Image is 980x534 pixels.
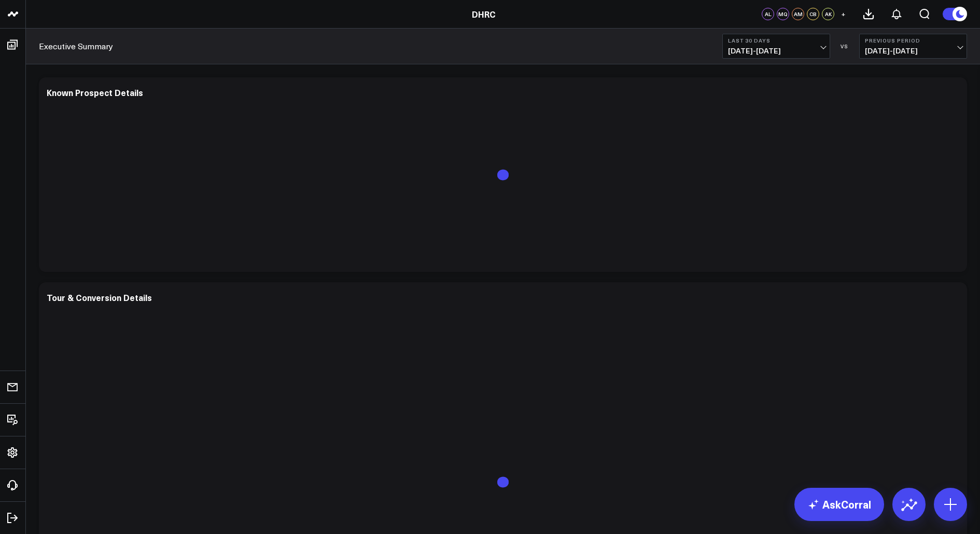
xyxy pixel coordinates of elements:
[792,8,804,20] div: AM
[865,47,961,55] span: [DATE] - [DATE]
[777,8,789,20] div: MQ
[865,37,961,44] b: Previous Period
[47,87,143,98] div: Known Prospect Details
[822,8,834,20] div: AK
[728,37,824,44] b: Last 30 Days
[859,34,967,59] button: Previous Period[DATE]-[DATE]
[762,8,774,20] div: AL
[39,40,113,52] a: Executive Summary
[835,43,854,49] div: VS
[728,47,824,55] span: [DATE] - [DATE]
[47,292,152,303] div: Tour & Conversion Details
[807,8,819,20] div: CB
[472,8,496,20] a: DHRC
[841,10,846,18] span: +
[794,488,884,521] a: AskCorral
[837,8,849,20] button: +
[722,34,830,59] button: Last 30 Days[DATE]-[DATE]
